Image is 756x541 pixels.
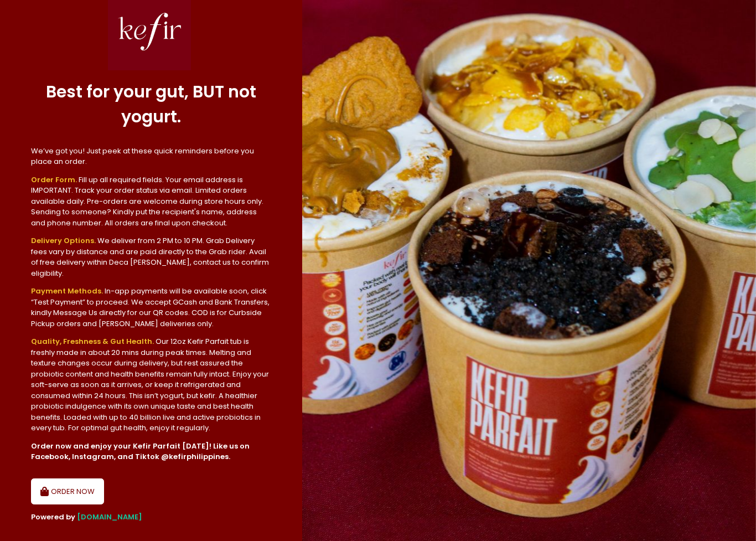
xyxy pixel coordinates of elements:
[31,235,96,246] b: Delivery Options.
[31,336,271,434] div: Our 12oz Kefir Parfait tub is freshly made in about 20 mins during peak times. Melting and textur...
[31,146,271,167] div: We’ve got you! Just peek at these quick reminders before you place an order.
[77,512,142,522] a: [DOMAIN_NAME]
[31,478,104,505] button: ORDER NOW
[31,286,271,329] div: In-app payments will be available soon, click “Test Payment” to proceed. We accept GCash and Bank...
[31,174,271,229] div: Fill up all required fields. Your email address is IMPORTANT. Track your order status via email. ...
[31,336,154,347] b: Quality, Freshness & Gut Health.
[31,441,271,462] div: Order now and enjoy your Kefir Parfait [DATE]! Like us on Facebook, Instagram, and Tiktok @kefirp...
[31,512,271,523] div: Powered by
[31,174,77,185] b: Order Form.
[31,70,271,138] div: Best for your gut, BUT not yogurt.
[31,235,271,279] div: We deliver from 2 PM to 10 PM. Grab Delivery fees vary by distance and are paid directly to the G...
[31,286,103,296] b: Payment Methods.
